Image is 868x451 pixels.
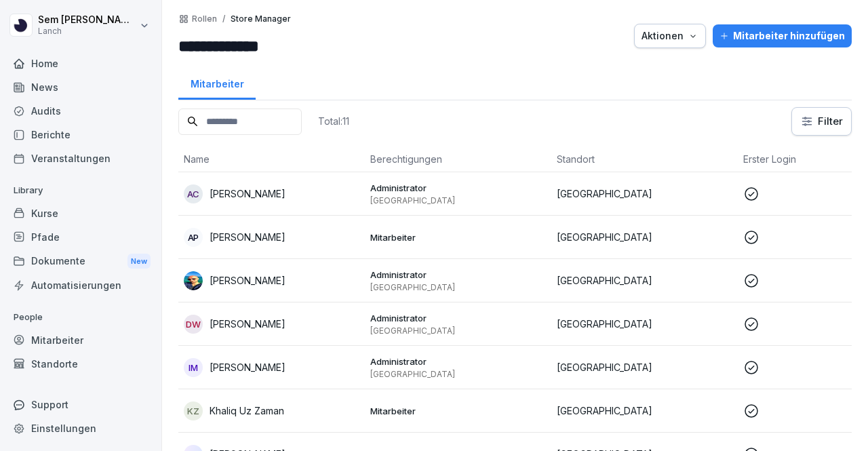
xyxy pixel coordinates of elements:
p: Administrator [370,355,546,368]
a: Audits [7,99,155,123]
p: Administrator [370,182,546,194]
p: [GEOGRAPHIC_DATA] [557,404,732,418]
p: [PERSON_NAME] [210,317,285,331]
a: Rollen [192,14,217,24]
a: Veranstaltungen [7,146,155,170]
p: / [222,14,225,24]
p: Sem [PERSON_NAME] [38,14,137,26]
p: Administrator [370,312,546,324]
div: New [127,254,151,269]
a: Home [7,52,155,75]
p: [GEOGRAPHIC_DATA] [370,282,546,293]
a: Kurse [7,201,155,225]
p: [GEOGRAPHIC_DATA] [370,369,546,380]
div: KZ [184,401,203,420]
p: [GEOGRAPHIC_DATA] [370,195,546,206]
p: Library [7,180,155,201]
p: Mitarbeiter [370,405,546,417]
a: Standorte [7,352,155,376]
p: [GEOGRAPHIC_DATA] [557,360,732,374]
a: DokumenteNew [7,249,155,274]
div: Aktionen [642,28,698,43]
th: Berechtigungen [365,146,551,172]
button: Aktionen [634,24,706,48]
div: Support [7,393,155,416]
a: Einstellungen [7,416,155,440]
p: Mitarbeiter [370,231,546,243]
p: [GEOGRAPHIC_DATA] [557,187,732,201]
div: AP [184,228,203,247]
p: [GEOGRAPHIC_DATA] [557,273,732,288]
p: Store Manager [231,14,291,24]
th: Standort [551,146,738,172]
p: [GEOGRAPHIC_DATA] [557,230,732,244]
div: Dokumente [7,249,155,274]
button: Mitarbeiter hinzufügen [713,24,852,47]
div: DW [184,315,203,334]
p: [PERSON_NAME] [210,230,285,244]
a: Berichte [7,123,155,146]
div: AC [184,184,203,203]
p: [GEOGRAPHIC_DATA] [370,326,546,336]
p: Administrator [370,269,546,281]
p: [GEOGRAPHIC_DATA] [557,317,732,331]
div: Filter [800,115,843,128]
img: hzqz3zo5qa3zxyxaqjiqoiqn.png [184,271,203,290]
th: Name [178,146,365,172]
button: Filter [792,108,851,135]
p: [PERSON_NAME] [210,273,285,288]
a: Mitarbeiter [7,328,155,352]
p: Lanch [38,26,137,36]
p: Khaliq Uz Zaman [210,404,284,418]
a: Automatisierungen [7,273,155,297]
p: [PERSON_NAME] [210,187,285,201]
p: People [7,307,155,328]
a: Pfade [7,225,155,249]
div: Mitarbeiter hinzufügen [719,28,845,43]
div: IM [184,358,203,377]
a: Mitarbeiter [178,65,256,100]
a: News [7,75,155,99]
p: Total: 11 [318,115,349,128]
p: [PERSON_NAME] [210,360,285,374]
